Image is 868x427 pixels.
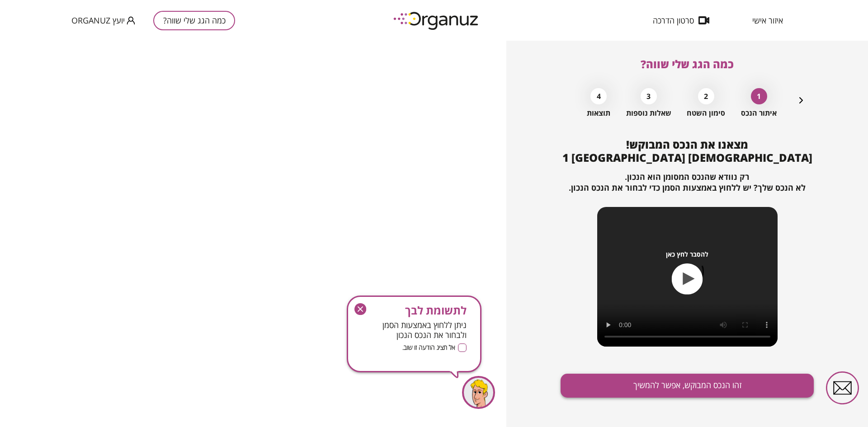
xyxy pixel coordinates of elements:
button: איזור אישי [739,16,797,25]
div: 1 [751,88,767,104]
img: logo [387,8,486,33]
span: ניתן ללחוץ באמצעות הסמן ולבחור את הנכס הנכון [362,320,467,340]
span: איתור הנכס [741,109,777,117]
span: תוצאות [587,109,610,117]
div: 4 [590,88,607,104]
button: יועץ Organuz [71,15,135,26]
span: מצאנו את הנכס המבוקש! [DEMOGRAPHIC_DATA] 1 [GEOGRAPHIC_DATA] [562,137,812,165]
span: לתשומת לבך [362,304,467,317]
span: אל תציג הודעה זו שוב. [402,343,455,352]
div: 2 [698,88,714,104]
button: זהו הנכס המבוקש, אפשר להמשיך [561,374,814,398]
button: סרטון הדרכה [639,16,723,25]
span: להסבר לחץ כאן [666,250,708,258]
span: שאלות נוספות [626,109,671,117]
span: סרטון הדרכה [653,16,694,25]
button: כמה הגג שלי שווה? [153,11,235,30]
span: רק נוודא שהנכס המסומן הוא הנכון. לא הנכס שלך? יש ללחוץ באמצעות הסמן כדי לבחור את הנכס הנכון. [569,171,806,193]
span: כמה הגג שלי שווה? [641,56,734,71]
div: 3 [641,88,657,104]
span: סימון השטח [687,109,725,117]
span: יועץ Organuz [71,16,125,25]
span: איזור אישי [752,16,783,25]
